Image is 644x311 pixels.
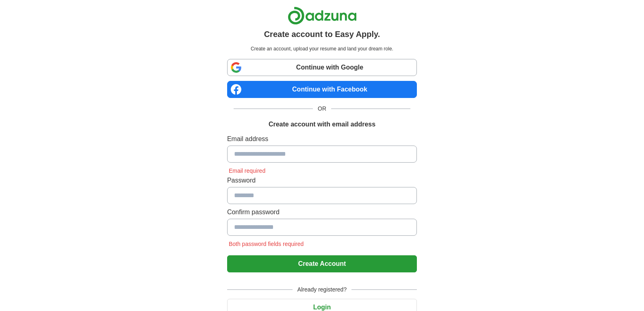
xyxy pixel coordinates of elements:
[313,104,331,113] span: OR
[227,176,417,185] label: Password
[227,241,305,247] span: Both password fields required
[288,7,357,25] img: Adzuna logo
[293,285,351,294] span: Already registered?
[229,45,415,52] p: Create an account, upload your resume and land your dream role.
[227,59,417,76] a: Continue with Google
[227,134,417,144] label: Email address
[264,28,380,40] h1: Create account to Easy Apply.
[269,120,375,129] h1: Create account with email address
[227,81,417,98] a: Continue with Facebook
[227,304,417,311] a: Login
[227,207,417,217] label: Confirm password
[227,167,267,174] span: Email required
[227,255,417,272] button: Create Account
